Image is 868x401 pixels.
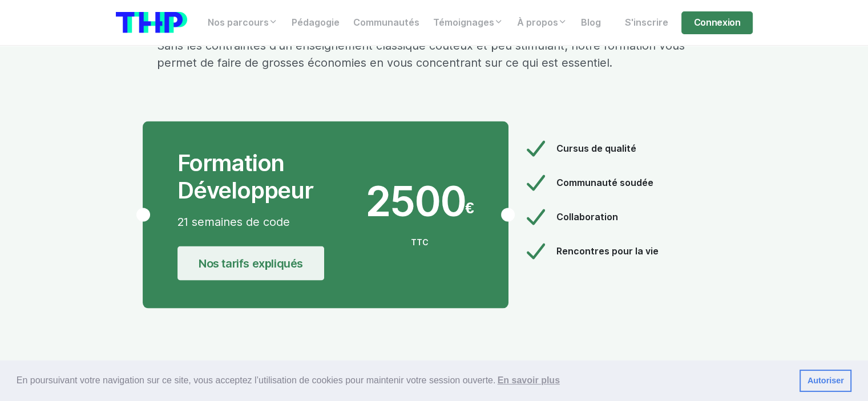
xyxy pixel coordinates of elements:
span: Rencontres pour la vie [556,245,659,256]
a: learn more about cookies [495,372,562,389]
a: Nos tarifs expliqués [177,246,324,280]
a: À propos [510,11,574,34]
img: logo [116,12,187,33]
a: Communautés [346,11,426,34]
p: Sans les contraintes d’un enseignement classique coûteux et peu stimulant; notre formation vous p... [157,37,712,71]
a: S'inscrire [617,11,675,34]
span: 2500 [365,180,465,221]
a: Blog [574,11,608,34]
span: € [465,198,474,217]
span: En poursuivant votre navigation sur ce site, vous acceptez l’utilisation de cookies pour mainteni... [17,372,790,389]
a: dismiss cookie message [800,370,851,392]
span: Formation Développeur [177,149,352,204]
a: Témoignages [426,11,510,34]
a: Nos parcours [201,11,285,34]
p: 21 semaines de code [177,213,352,230]
span: Cursus de qualité [556,143,636,153]
span: Collaboration [556,211,618,222]
a: Connexion [681,11,752,34]
span: TTC [410,237,428,246]
span: Communauté soudée [556,177,653,188]
a: Pédagogie [285,11,346,34]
